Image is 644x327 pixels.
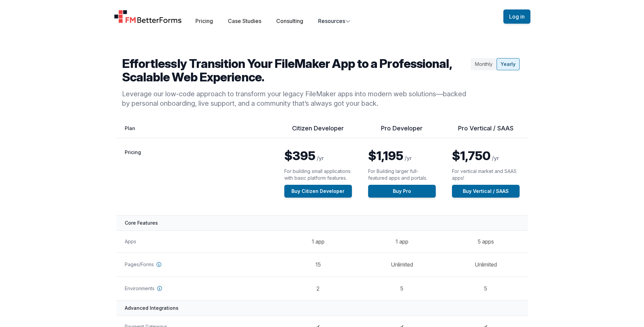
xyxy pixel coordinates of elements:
th: Advanced Integrations [117,300,528,316]
a: Consulting [276,18,303,24]
p: For vertical market and SAAS apps! [452,168,520,181]
td: 15 [276,252,360,276]
span: $395 [284,148,315,163]
a: Home [114,10,182,23]
th: Citizen Developer [276,124,360,138]
p: For Building larger full-featured apps and portals. [368,168,436,181]
div: Yearly [497,58,520,70]
nav: Global [106,8,539,25]
span: $1,195 [368,148,403,163]
th: Pages/Forms [117,252,276,276]
span: /yr [492,155,499,161]
button: Resources [318,17,351,25]
td: 5 [360,276,444,300]
span: /yr [405,155,412,161]
td: 5 [444,276,528,300]
button: Log in [503,9,530,24]
td: 5 apps [444,230,528,252]
span: Plan [125,125,135,131]
th: Pricing [117,138,276,216]
a: Buy Citizen Developer [284,185,352,198]
a: Buy Vertical / SAAS [452,185,520,198]
div: Monthly [471,58,497,70]
th: Pro Vertical / SAAS [444,124,528,138]
td: Unlimited [360,252,444,276]
td: 1 app [360,230,444,252]
a: Pricing [195,18,213,24]
td: 1 app [276,230,360,252]
h2: Effortlessly Transition Your FileMaker App to a Professional, Scalable Web Experience. [122,57,468,84]
th: Apps [117,230,276,252]
p: For building small applications with basic platform features. [284,168,352,181]
td: 2 [276,276,360,300]
span: /yr [317,155,324,161]
td: Unlimited [444,252,528,276]
th: Core Features [117,215,528,230]
th: Pro Developer [360,124,444,138]
a: Buy Pro [368,185,436,198]
th: Environments [117,276,276,300]
p: Leverage our low-code approach to transform your legacy FileMaker apps into modern web solutions—... [122,89,468,108]
span: $1,750 [452,148,491,163]
a: Case Studies [228,18,261,24]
